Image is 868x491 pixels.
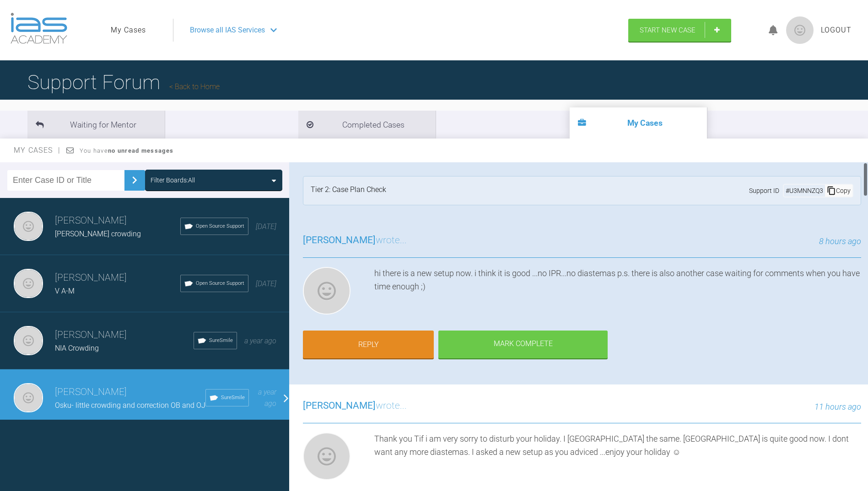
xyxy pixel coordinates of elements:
[11,13,67,44] img: logo-light.3e3ef733.png
[303,331,434,359] a: Reply
[784,186,825,196] div: # U3MNNZQ3
[14,383,43,412] img: Teemu Savola
[825,185,852,197] div: Copy
[55,384,205,400] h3: [PERSON_NAME]
[821,24,852,36] a: Logout
[151,175,195,185] div: Filter Boards: All
[303,267,350,315] img: Teemu Savola
[111,24,146,36] a: My Cases
[374,432,861,484] div: Thank you Tif i am very sorry to disturb your holiday. I [GEOGRAPHIC_DATA] the same. [GEOGRAPHIC_...
[55,229,141,238] span: [PERSON_NAME] crowding
[244,336,276,345] span: a year ago
[55,287,75,295] span: V A-M
[311,184,386,197] div: Tier 2: Case Plan Check
[303,398,407,414] h3: wrote...
[258,388,276,408] span: a year ago
[169,82,220,91] a: Back to Home
[303,400,376,411] span: [PERSON_NAME]
[80,147,173,154] span: You have
[27,111,165,139] li: Waiting for Mentor
[209,336,233,345] span: SureSmile
[14,269,43,298] img: Teemu Savola
[298,111,436,139] li: Completed Cases
[196,279,244,288] span: Open Source Support
[14,326,43,355] img: Teemu Savola
[256,279,276,288] span: [DATE]
[814,402,861,411] span: 11 hours ago
[640,26,695,34] span: Start New Case
[7,170,124,191] input: Enter Case ID or Title
[27,66,220,98] h1: Support Forum
[303,233,407,248] h3: wrote...
[55,344,99,352] span: NIA Crowding
[196,222,244,230] span: Open Source Support
[14,146,61,155] span: My Cases
[570,107,707,139] li: My Cases
[438,331,608,359] div: Mark Complete
[108,147,173,154] strong: no unread messages
[786,16,814,44] img: profile.png
[190,24,265,36] span: Browse all IAS Services
[819,236,861,246] span: 8 hours ago
[303,235,376,245] span: [PERSON_NAME]
[55,401,205,410] span: Osku- little crowding and correction OB and OJ
[221,394,245,402] span: SureSmile
[14,212,43,241] img: Teemu Savola
[256,222,276,231] span: [DATE]
[55,327,194,343] h3: [PERSON_NAME]
[55,213,180,229] h3: [PERSON_NAME]
[127,173,142,187] img: chevronRight.28bd32b0.svg
[303,432,350,480] img: Teemu Savola
[628,19,731,42] a: Start New Case
[374,267,861,318] div: hi there is a new setup now. i think it is good ...no IPR...no diastemas p.s. there is also anoth...
[55,270,180,286] h3: [PERSON_NAME]
[749,186,779,196] span: Support ID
